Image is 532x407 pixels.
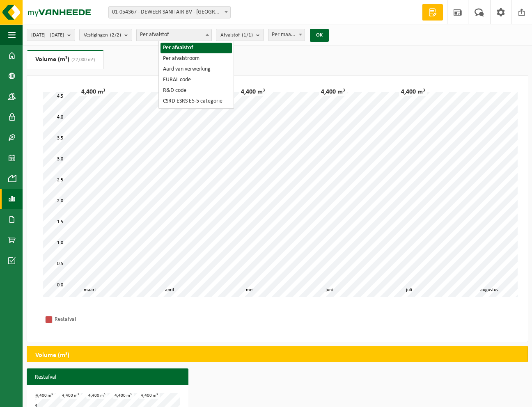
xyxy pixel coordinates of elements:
div: 4,400 m³ [139,393,160,399]
button: Afvalstof(1/1) [216,29,264,41]
div: 4,400 m³ [79,88,107,96]
div: 4,400 m³ [60,393,81,399]
count: (2/2) [110,32,121,38]
h2: Volume (m³) [27,346,78,364]
div: 4,400 m³ [239,88,267,96]
span: Per afvalstof [136,29,212,41]
span: Per maand [268,29,305,41]
div: 4,400 m³ [112,393,134,399]
div: 4,400 m³ [34,393,55,399]
h3: Restafval [27,368,188,386]
a: Volume (m³) [27,50,103,69]
button: [DATE] - [DATE] [27,29,75,41]
button: Vestigingen(2/2) [79,29,132,41]
div: Restafval [55,314,161,325]
span: Per maand [268,29,305,41]
span: [DATE] - [DATE] [31,29,64,41]
li: EURAL code [161,75,232,85]
span: Per afvalstof [137,29,211,41]
div: 4,400 m³ [399,88,427,96]
button: OK [310,29,329,42]
li: Per afvalstof [161,43,232,53]
div: 4,400 m³ [319,88,347,96]
span: (22,000 m³) [69,57,95,62]
li: Aard van verwerking [161,64,232,75]
span: 01-054367 - DEWEER SANITAIR BV - VICHTE [108,6,231,18]
li: R&D code [161,85,232,96]
li: CSRD ESRS E5-5 categorie [161,96,232,107]
span: Vestigingen [84,29,121,41]
li: Per afvalstroom [161,53,232,64]
count: (1/1) [242,32,253,38]
div: 4,400 m³ [86,393,108,399]
span: 01-054367 - DEWEER SANITAIR BV - VICHTE [109,7,230,18]
span: Afvalstof [220,29,253,41]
